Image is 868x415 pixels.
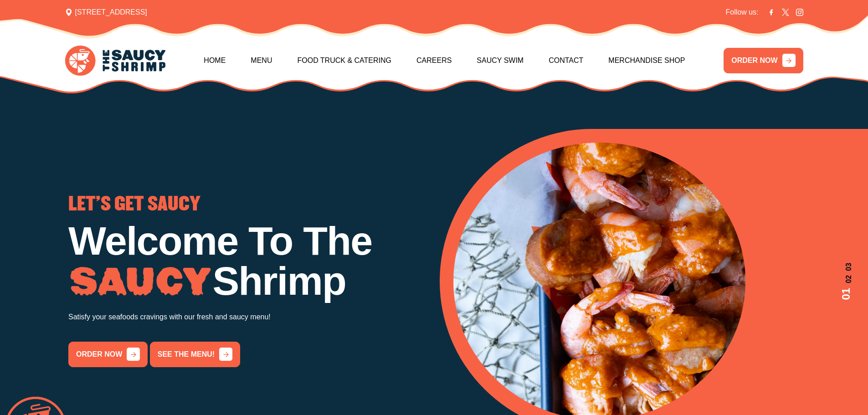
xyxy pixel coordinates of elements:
a: Contact [549,41,583,80]
span: Follow us: [725,7,758,18]
p: Satisfy your seafoods cravings with our fresh and saucy menu! [68,311,429,323]
a: Home [204,41,226,80]
a: See the menu! [150,342,240,367]
img: logo [65,46,165,76]
span: 02 [838,275,854,283]
a: order now [68,342,148,367]
a: Saucy Swim [477,41,524,80]
span: LET'S GET SAUCY [68,195,200,214]
a: Careers [416,41,452,80]
h1: Welcome To The Shrimp [68,221,429,301]
span: 03 [838,262,854,271]
a: Merchandise Shop [608,41,685,80]
a: ORDER NOW [724,48,803,73]
img: Image [68,267,212,297]
span: 01 [838,288,854,300]
span: [STREET_ADDRESS] [65,7,147,18]
a: Food Truck & Catering [297,41,391,80]
a: Menu [251,41,272,80]
div: 1 / 3 [68,195,429,367]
